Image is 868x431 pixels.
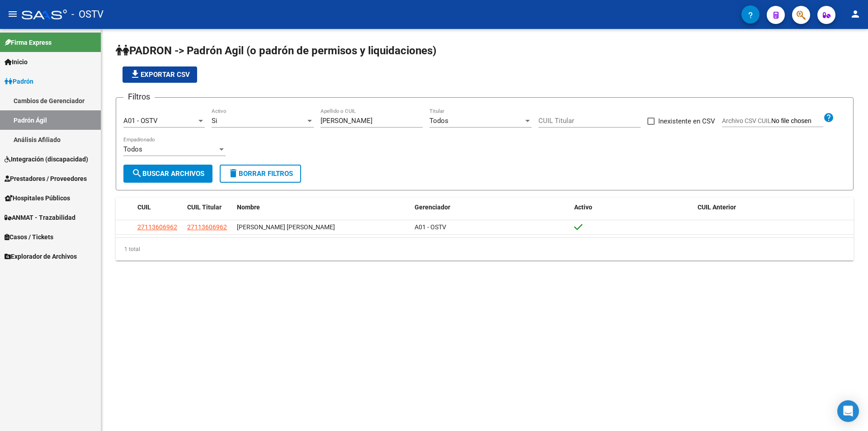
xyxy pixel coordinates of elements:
mat-icon: person [850,9,861,19]
span: CUIL [137,204,151,211]
mat-icon: delete [228,168,239,179]
span: Exportar CSV [130,71,190,79]
span: Prestadores / Proveedores [5,174,87,184]
span: Borrar Filtros [228,170,293,178]
datatable-header-cell: Activo [571,198,694,217]
datatable-header-cell: CUIL Titular [184,198,233,217]
span: 27113606962 [187,223,227,231]
datatable-header-cell: Nombre [233,198,411,217]
span: - OSTV [71,5,104,24]
span: Inexistente en CSV [658,116,715,127]
span: Si [212,117,217,125]
span: Integración (discapacidad) [5,154,88,164]
datatable-header-cell: CUIL [134,198,184,217]
span: Nombre [237,204,260,211]
span: ANMAT - Trazabilidad [5,213,75,223]
span: A01 - OSTV [415,223,446,231]
span: Buscar Archivos [132,170,204,178]
span: [PERSON_NAME] [PERSON_NAME] [237,223,335,231]
span: Gerenciador [415,204,450,211]
button: Buscar Archivos [123,165,212,183]
span: Padrón [5,76,33,86]
span: Archivo CSV CUIL [722,117,771,124]
h3: Filtros [123,90,155,103]
mat-icon: help [823,112,834,123]
datatable-header-cell: Gerenciador [411,198,571,217]
span: Activo [574,204,592,211]
span: Todos [123,145,142,153]
button: Exportar CSV [123,66,197,83]
span: 27113606962 [137,223,177,231]
span: Inicio [5,57,28,67]
input: Archivo CSV CUIL [771,117,823,125]
mat-icon: search [132,168,142,179]
span: A01 - OSTV [123,117,158,125]
span: Firma Express [5,38,52,47]
div: Open Intercom Messenger [837,400,859,422]
datatable-header-cell: CUIL Anterior [694,198,854,217]
span: Hospitales Públicos [5,193,70,203]
mat-icon: menu [7,9,18,19]
span: CUIL Anterior [698,204,736,211]
span: CUIL Titular [187,204,222,211]
span: Explorador de Archivos [5,251,77,261]
div: 1 total [116,238,854,260]
span: PADRON -> Padrón Agil (o padrón de permisos y liquidaciones) [116,44,436,57]
button: Borrar Filtros [220,165,301,183]
span: Todos [429,117,448,125]
span: Casos / Tickets [5,232,53,242]
mat-icon: file_download [130,69,141,80]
